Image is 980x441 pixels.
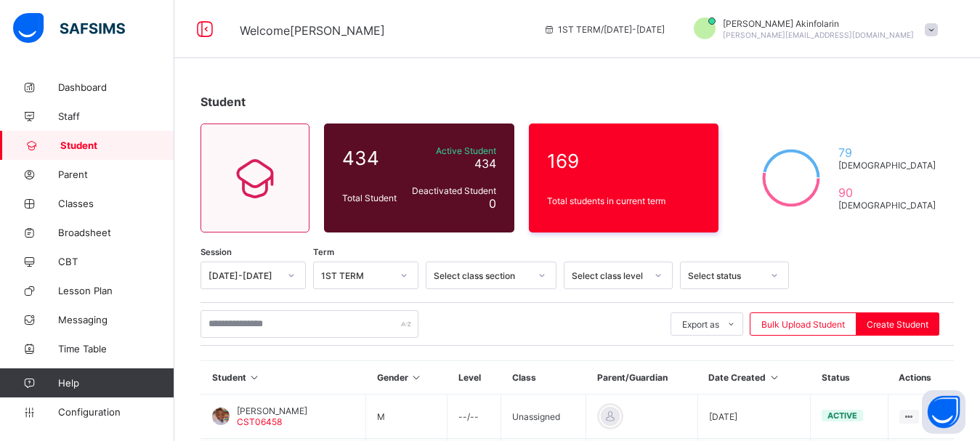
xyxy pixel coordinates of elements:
span: Deactivated Student [409,185,496,196]
img: safsims [13,13,125,44]
th: Gender [366,361,448,395]
span: [DEMOGRAPHIC_DATA] [838,160,936,171]
span: Welcome [PERSON_NAME] [240,23,385,38]
th: Level [448,361,501,395]
span: Lesson Plan [58,285,174,296]
span: Parent [58,169,174,180]
td: M [366,395,448,439]
th: Status [811,361,888,395]
span: Student [60,139,174,151]
span: Total students in current term [547,195,701,206]
span: 90 [838,185,936,200]
span: Create Student [867,319,928,330]
span: [PERSON_NAME] Akinfolarin [723,18,914,29]
span: Bulk Upload Student [761,319,845,330]
span: Export as [682,319,719,330]
span: [PERSON_NAME] [237,405,307,416]
span: Active Student [409,145,496,156]
span: Dashboard [58,81,174,93]
span: Messaging [58,314,174,325]
span: 79 [838,145,936,160]
span: active [827,410,857,421]
td: [DATE] [697,395,811,439]
span: 434 [342,147,402,169]
div: Select class section [434,270,530,281]
div: 1ST TERM [321,270,392,281]
td: --/-- [448,395,501,439]
div: [DATE]-[DATE] [208,270,279,281]
span: session/term information [543,24,665,35]
span: CBT [58,256,174,267]
th: Class [501,361,586,395]
div: AbiodunAkinfolarin [679,17,945,41]
span: [PERSON_NAME][EMAIL_ADDRESS][DOMAIN_NAME] [723,31,914,39]
span: Time Table [58,343,174,355]
span: CST06458 [237,416,282,427]
div: Select class level [572,270,646,281]
div: Total Student [339,189,405,207]
span: Staff [58,110,174,122]
i: Sort in Ascending Order [768,372,780,383]
span: Configuration [58,406,174,418]
span: 169 [547,150,701,172]
span: [DEMOGRAPHIC_DATA] [838,200,936,211]
span: Help [58,377,174,389]
span: 0 [489,196,496,211]
div: Select status [688,270,762,281]
span: Session [201,247,232,257]
span: Student [201,94,246,109]
span: Classes [58,198,174,209]
td: Unassigned [501,395,586,439]
th: Student [201,361,366,395]
i: Sort in Ascending Order [248,372,261,383]
th: Parent/Guardian [586,361,697,395]
th: Actions [888,361,954,395]
span: Term [313,247,334,257]
span: 434 [474,156,496,171]
button: Open asap [922,390,965,434]
span: Broadsheet [58,227,174,238]
th: Date Created [697,361,811,395]
i: Sort in Ascending Order [410,372,423,383]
